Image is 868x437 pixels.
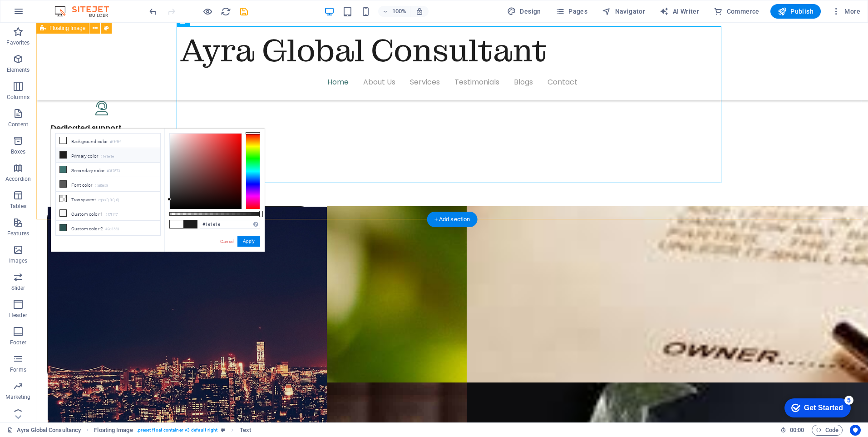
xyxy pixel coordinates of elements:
span: #ffffff [170,220,183,228]
h6: 100% [392,6,406,17]
span: 00 00 [790,425,804,436]
button: reload [220,6,231,17]
div: Design (Ctrl+Alt+Y) [503,4,545,19]
button: Usercentrics [850,425,861,436]
p: Footer [10,339,26,346]
span: Floating Image [49,25,85,31]
button: AI Writer [656,4,703,19]
p: Tables [10,203,26,210]
div: Get Started 5 items remaining, 0% complete [7,5,74,24]
small: rgba(0,0,0,.0) [99,197,120,204]
span: Pages [556,7,587,16]
button: More [828,4,864,19]
p: Marketing [5,393,30,401]
li: Secondary color [56,163,160,177]
p: Accordion [5,175,31,183]
a: Cancel [219,238,235,245]
p: Slider [11,284,25,292]
p: Boxes [11,148,26,155]
div: + Add section [427,212,478,227]
span: Code [816,425,838,436]
span: : [796,427,798,433]
nav: breadcrumb [94,425,251,436]
i: Undo: Change background (Ctrl+Z) [148,6,158,17]
p: Forms [10,366,26,373]
p: Content [8,121,28,128]
button: Code [812,425,843,436]
div: 5 [67,2,76,11]
li: Custom color 1 [56,206,160,221]
span: Design [507,7,541,16]
span: . preset-float-container-v3-default-right [137,425,218,436]
button: Commerce [710,4,763,19]
small: #2d5553 [105,226,119,233]
p: Images [9,257,28,264]
li: Transparent [56,192,160,206]
p: Columns [7,94,30,101]
li: Custom color 2 [56,221,160,235]
span: Commerce [714,7,759,16]
small: #ffffff [110,139,121,145]
i: On resize automatically adjust zoom level to fit chosen device. [415,7,424,15]
button: Pages [552,4,591,19]
p: Features [7,230,29,237]
button: Navigator [598,4,649,19]
span: Click to select. Double-click to edit [240,425,251,436]
button: undo [148,6,158,17]
p: Favorites [6,39,30,46]
a: Click to cancel selection. Double-click to open Pages [7,425,81,436]
div: Get Started [27,10,66,18]
button: Design [503,4,545,19]
button: 100% [378,6,410,17]
small: #3f7673 [107,168,120,174]
span: #1e1e1e [183,220,197,228]
span: More [832,7,860,16]
button: save [238,6,249,17]
span: AI Writer [660,7,699,16]
p: Header [9,312,27,319]
small: #585858 [94,183,108,189]
i: Save (Ctrl+S) [239,6,249,17]
button: Publish [770,4,821,19]
small: #f7f7f7 [105,212,118,218]
img: Editor Logo [52,6,120,17]
li: Primary color [56,148,160,163]
i: Reload page [221,6,231,17]
span: Click to select. Double-click to edit [94,425,133,436]
button: Click here to leave preview mode and continue editing [202,6,213,17]
span: Publish [778,7,814,16]
p: Elements [7,66,30,74]
li: Background color [56,134,160,148]
span: Navigator [602,7,645,16]
li: Font color [56,177,160,192]
button: Apply [237,236,260,247]
small: #1e1e1e [100,154,114,160]
i: This element is a customizable preset [221,427,225,432]
h6: Session time [780,425,804,436]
